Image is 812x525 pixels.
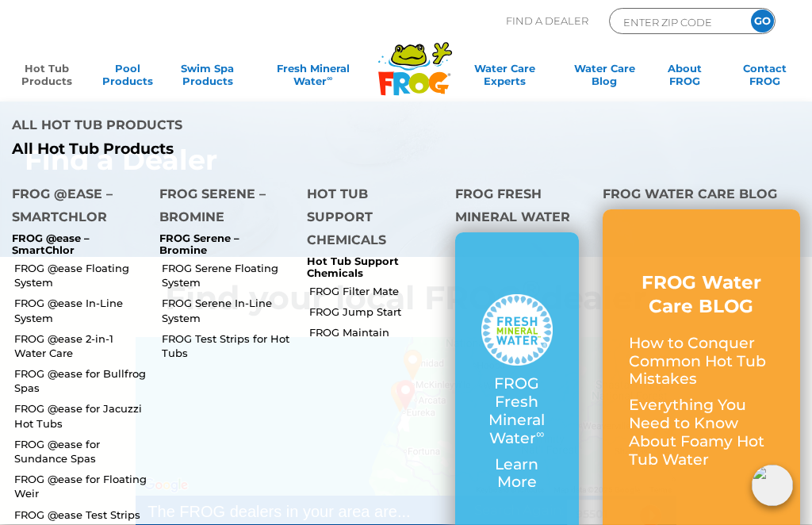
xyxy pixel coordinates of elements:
[481,456,553,492] p: Learn More
[455,182,579,232] h4: FROG Fresh Mineral Water
[159,182,283,232] h4: FROG Serene – Bromine
[162,296,295,324] a: FROG Serene In-Line System
[309,284,442,298] a: FROG Filter Mate
[309,305,442,319] a: FROG Jump Start
[12,113,394,140] h4: All Hot Tub Products
[629,335,774,389] p: How to Conquer Common Hot Tub Mistakes
[309,325,442,339] a: FROG Maintain
[162,331,295,360] a: FROG Test Strips for Hot Tubs
[307,182,431,255] h4: Hot Tub Support Chemicals
[12,232,136,257] p: FROG @ease – SmartChlor
[159,232,283,257] p: FROG Serene – Bromine
[96,62,159,94] a: PoolProducts
[752,465,793,506] img: openIcon
[14,296,147,324] a: FROG @ease In-Line System
[14,366,147,395] a: FROG @ease for Bullfrog Spas
[481,294,553,500] a: FROG Fresh Mineral Water∞ Learn More
[481,375,553,447] p: FROG Fresh Mineral Water
[506,8,588,34] p: Find A Dealer
[629,271,774,319] h3: FROG Water Care BLOG
[536,427,544,441] sup: ∞
[16,62,79,94] a: Hot TubProducts
[14,508,147,522] a: FROG @ease Test Strips
[257,62,370,94] a: Fresh MineralWater∞
[14,261,147,289] a: FROG @ease Floating System
[12,140,394,159] a: All Hot Tub Products
[14,401,147,430] a: FROG @ease for Jacuzzi Hot Tubs
[14,472,147,500] a: FROG @ease for Floating Weir
[603,182,800,209] h4: FROG Water Care Blog
[573,62,636,94] a: Water CareBlog
[733,62,796,94] a: ContactFROG
[751,10,774,33] input: GO
[327,74,332,82] sup: ∞
[307,255,431,280] p: Hot Tub Support Chemicals
[176,62,239,94] a: Swim SpaProducts
[162,261,295,289] a: FROG Serene Floating System
[629,271,774,477] a: FROG Water Care BLOG How to Conquer Common Hot Tub Mistakes Everything You Need to Know About Foa...
[12,182,136,232] h4: FROG @ease – SmartChlor
[454,62,555,94] a: Water CareExperts
[14,437,147,466] a: FROG @ease for Sundance Spas
[653,62,716,94] a: AboutFROG
[14,331,147,360] a: FROG @ease 2-in-1 Water Care
[622,13,729,31] input: Zip Code Form
[629,397,774,469] p: Everything You Need to Know About Foamy Hot Tub Water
